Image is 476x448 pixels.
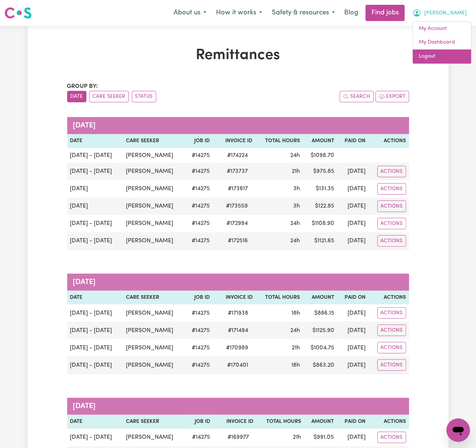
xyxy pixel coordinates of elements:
td: [PERSON_NAME] [123,322,185,339]
a: My Dashboard [413,35,471,49]
td: # 14275 [185,339,213,356]
th: Invoice ID [213,134,255,148]
td: [DATE] - [DATE] [67,356,123,374]
td: [DATE] [337,232,369,250]
button: Actions [377,201,406,212]
td: [DATE] [337,215,369,232]
th: Amount [303,291,337,305]
td: [DATE] [337,304,369,322]
span: # 171494 [223,326,253,335]
span: # 171938 [223,309,253,318]
button: Safety & resources [267,5,340,21]
th: Care Seeker [123,415,185,429]
td: $ 1108.90 [303,215,337,232]
th: Date [67,134,123,148]
td: # 14275 [185,163,213,180]
button: Actions [377,342,406,353]
td: $ 991.05 [304,429,337,446]
td: [DATE] [337,198,369,215]
span: 3 hours [293,203,300,209]
td: [DATE] [337,180,369,198]
span: 18 hours [291,362,300,368]
td: # 14275 [185,198,213,215]
td: [PERSON_NAME] [123,356,185,374]
th: Paid On [337,415,369,429]
img: Careseekers logo [4,6,32,20]
th: Amount [303,134,337,148]
td: [DATE] - [DATE] [67,148,123,163]
td: $ 122.85 [303,198,337,215]
span: 24 hours [290,328,300,334]
a: Careseekers logo [4,4,32,21]
td: [DATE] [337,339,369,356]
td: [PERSON_NAME] [123,180,185,198]
th: Care Seeker [123,291,185,305]
button: Actions [377,235,406,247]
button: My Account [408,5,472,21]
td: $ 1004.75 [303,339,337,356]
th: Invoice ID [213,415,257,429]
th: Care Seeker [123,134,185,148]
td: [PERSON_NAME] [123,304,185,322]
button: Export [376,91,409,102]
span: 18 hours [291,310,300,316]
caption: [DATE] [67,117,409,134]
th: Date [67,291,123,305]
a: My Account [413,22,471,36]
span: [PERSON_NAME] [424,9,467,17]
td: [DATE] - [DATE] [67,163,123,180]
th: Total Hours [256,291,303,305]
td: [PERSON_NAME] [123,232,185,250]
td: [DATE] - [DATE] [67,215,123,232]
span: # 173559 [222,202,253,211]
th: Job ID [185,415,213,429]
td: [DATE] - [DATE] [67,322,123,339]
a: Blog [340,5,363,21]
th: Total Hours [257,415,304,429]
th: Paid On [337,134,369,148]
th: Actions [369,134,409,148]
caption: [DATE] [67,274,409,291]
th: Total Hours [256,134,303,148]
caption: [DATE] [67,398,409,415]
td: [DATE] [337,429,369,446]
th: Paid On [337,291,369,305]
td: $ 975.85 [303,163,337,180]
th: Invoice ID [213,291,256,305]
span: 21 hours [292,345,300,351]
h1: Remittances [67,47,409,64]
td: [DATE] - [DATE] [67,232,123,250]
td: [PERSON_NAME] [123,339,185,356]
td: [DATE] - [DATE] [67,339,123,356]
span: # 172516 [224,236,253,245]
td: [DATE] [337,322,369,339]
td: $ 1121.65 [303,232,337,250]
span: # 169977 [223,433,254,442]
td: [PERSON_NAME] [123,429,185,446]
span: 21 hours [292,168,300,174]
td: $ 131.35 [303,180,337,198]
th: Amount [304,415,337,429]
td: $ 1098.70 [303,148,337,163]
td: # 14275 [185,356,213,374]
th: Date [67,415,123,429]
a: Logout [413,49,471,64]
span: Group by: [67,83,98,89]
td: [DATE] - [DATE] [67,429,123,446]
span: # 172994 [222,219,253,228]
td: [DATE] [337,356,369,374]
span: # 173737 [223,167,253,176]
button: About us [169,5,211,21]
button: Actions [377,432,406,443]
button: Search [340,91,374,102]
span: 21 hours [293,434,301,440]
td: $ 886.15 [303,304,337,322]
td: $ 863.20 [303,356,337,374]
span: # 173617 [224,184,253,193]
iframe: Button to launch messaging window [446,418,470,442]
td: [DATE] [337,163,369,180]
td: [PERSON_NAME] [123,148,185,163]
div: My Account [412,21,472,64]
td: # 14275 [185,232,213,250]
span: 24 hours [290,238,300,244]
